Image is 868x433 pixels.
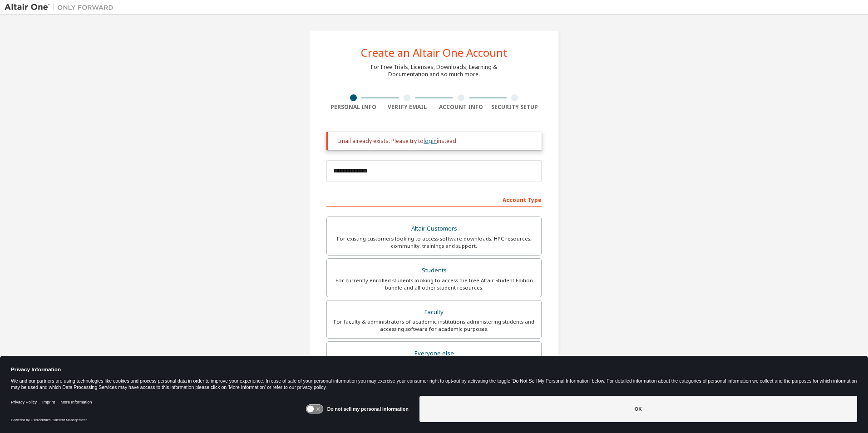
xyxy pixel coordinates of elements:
[332,306,536,319] div: Faculty
[332,277,536,291] div: For currently enrolled students looking to access the free Altair Student Edition bundle and all ...
[332,347,536,360] div: Everyone else
[371,64,497,78] div: For Free Trials, Licenses, Downloads, Learning & Documentation and so much more.
[488,103,542,111] div: Security Setup
[424,137,437,145] a: login
[337,138,534,145] div: Email already exists. Please try to instead.
[332,264,536,277] div: Students
[332,235,536,250] div: For existing customers looking to access software downloads, HPC resources, community, trainings ...
[326,192,542,207] div: Account Type
[434,103,488,111] div: Account Info
[5,3,118,12] img: Altair One
[380,103,434,111] div: Verify Email
[361,47,508,58] div: Create an Altair One Account
[332,222,536,235] div: Altair Customers
[332,318,536,333] div: For faculty & administrators of academic institutions administering students and accessing softwa...
[326,103,380,111] div: Personal Info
